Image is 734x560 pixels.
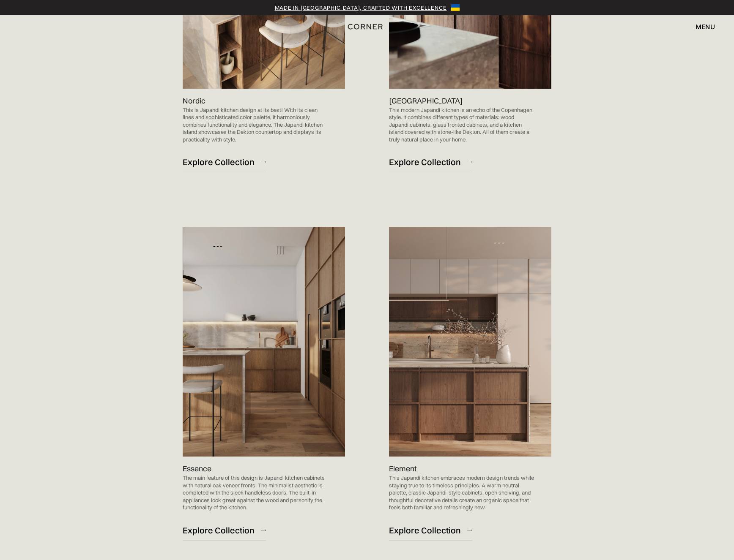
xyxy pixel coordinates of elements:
div: Explore Collection [183,525,255,536]
p: This is Japandi kitchen design at its best! With its clean lines and sophisticated color palette,... [183,106,328,144]
p: Essence [183,463,211,474]
div: Explore Collection [389,525,461,536]
p: This Japandi kitchen embraces modern design trends while staying true to its timeless principles.... [389,474,534,511]
p: Nordic [183,95,205,106]
p: This modern Japandi kitchen is an echo of the Copenhagen style. It combines different types of ma... [389,106,534,144]
a: home [325,21,409,32]
a: Made in [GEOGRAPHIC_DATA], crafted with excellence [275,3,447,12]
div: Explore Collection [389,156,461,168]
p: Element [389,463,416,474]
a: Explore Collection [389,520,472,541]
a: Explore Collection [389,152,472,172]
a: Explore Collection [183,152,266,172]
div: menu [696,23,715,30]
a: Explore Collection [183,520,266,541]
div: Explore Collection [183,156,255,168]
div: menu [687,19,715,34]
p: The main feature of this design is Japandi kitchen cabinets with natural oak veneer fronts. The m... [183,474,328,511]
p: [GEOGRAPHIC_DATA] [389,95,463,106]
